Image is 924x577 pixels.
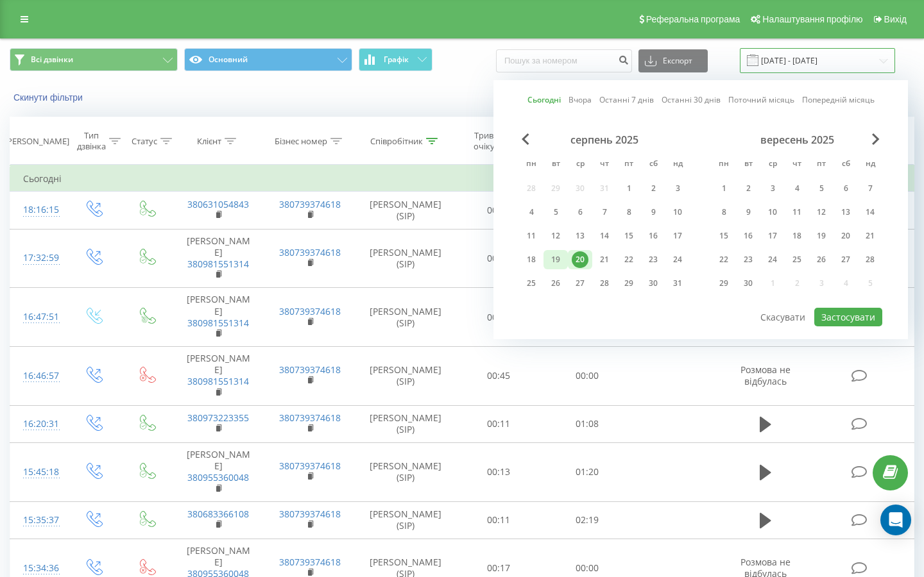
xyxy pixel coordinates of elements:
[620,180,637,197] div: 1
[568,226,592,246] div: ср 13 серп 2025 р.
[834,226,858,246] div: сб 20 вер 2025 р.
[132,136,157,147] div: Статус
[356,405,455,442] td: [PERSON_NAME] (SIP)
[665,250,690,269] div: нд 24 серп 2025 р.
[569,94,592,106] a: Вчора
[858,203,882,222] div: нд 14 вер 2025 р.
[753,308,812,326] button: Скасувати
[712,133,882,146] div: вересень 2025
[275,136,327,147] div: Бізнес номер
[596,251,613,268] div: 21
[789,180,805,197] div: 4
[715,180,732,197] div: 1
[543,226,568,246] div: вт 12 серп 2025 р.
[543,203,568,222] div: вт 5 серп 2025 р.
[384,55,409,64] span: Графік
[519,203,543,222] div: пн 4 серп 2025 р.
[646,14,740,24] span: Реферальна програма
[862,204,878,221] div: 14
[714,155,733,174] abbr: понеділок
[620,275,637,292] div: 29
[547,228,564,244] div: 12
[596,275,613,292] div: 28
[728,94,794,106] a: Поточний місяць
[740,251,757,268] div: 23
[356,443,455,502] td: [PERSON_NAME] (SIP)
[617,203,641,222] div: пт 8 серп 2025 р.
[77,130,106,152] div: Тип дзвінка
[23,412,54,437] div: 16:20:31
[184,48,352,71] button: Основний
[712,250,736,269] div: пн 22 вер 2025 р.
[669,275,686,292] div: 31
[736,250,760,269] div: вт 23 вер 2025 р.
[572,204,588,221] div: 6
[862,251,878,268] div: 28
[543,250,568,269] div: вт 19 серп 2025 р.
[813,228,830,244] div: 19
[641,274,665,293] div: сб 30 серп 2025 р.
[617,226,641,246] div: пт 15 серп 2025 р.
[10,166,914,192] td: Сьогодні
[837,251,854,268] div: 27
[764,204,781,221] div: 10
[547,204,564,221] div: 5
[862,180,878,197] div: 7
[187,317,249,329] a: 380981551314
[543,274,568,293] div: вт 26 серп 2025 р.
[809,179,834,198] div: пт 5 вер 2025 р.
[760,179,785,198] div: ср 3 вер 2025 р.
[187,375,249,387] a: 380981551314
[736,274,760,293] div: вт 30 вер 2025 р.
[592,274,617,293] div: чт 28 серп 2025 р.
[785,226,809,246] div: чт 18 вер 2025 р.
[592,250,617,269] div: чт 21 серп 2025 р.
[23,460,54,485] div: 15:45:18
[669,204,686,221] div: 10
[359,48,432,71] button: Графік
[712,203,736,222] div: пн 8 вер 2025 р.
[760,226,785,246] div: ср 17 вер 2025 р.
[858,250,882,269] div: нд 28 вер 2025 р.
[740,228,757,244] div: 16
[522,155,541,174] abbr: понеділок
[763,155,782,174] abbr: середа
[519,226,543,246] div: пн 11 серп 2025 р.
[279,556,341,568] a: 380739374618
[736,226,760,246] div: вт 16 вер 2025 р.
[809,226,834,246] div: пт 19 вер 2025 р.
[455,229,543,288] td: 00:11
[568,274,592,293] div: ср 27 серп 2025 р.
[802,94,875,106] a: Попередній місяць
[187,258,249,270] a: 380981551314
[785,203,809,222] div: чт 11 вер 2025 р.
[543,501,631,539] td: 02:19
[789,251,805,268] div: 25
[641,179,665,198] div: сб 2 серп 2025 р.
[834,203,858,222] div: сб 13 вер 2025 р.
[665,226,690,246] div: нд 17 серп 2025 р.
[862,228,878,244] div: 21
[572,228,588,244] div: 13
[860,155,880,174] abbr: неділя
[884,14,907,24] span: Вихід
[858,179,882,198] div: нд 7 вер 2025 р.
[519,133,690,146] div: серпень 2025
[789,204,805,221] div: 11
[813,180,830,197] div: 5
[785,179,809,198] div: чт 4 вер 2025 р.
[543,443,631,502] td: 01:20
[10,92,89,103] button: Скинути фільтри
[279,198,341,210] a: 380739374618
[455,192,543,229] td: 00:39
[669,251,686,268] div: 24
[595,155,614,174] abbr: четвер
[23,246,54,271] div: 17:32:59
[645,180,662,197] div: 2
[760,250,785,269] div: ср 24 вер 2025 р.
[370,136,423,147] div: Співробітник
[620,228,637,244] div: 15
[187,412,249,424] a: 380973223355
[466,130,526,152] div: Тривалість очікування
[599,94,654,106] a: Останні 7 днів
